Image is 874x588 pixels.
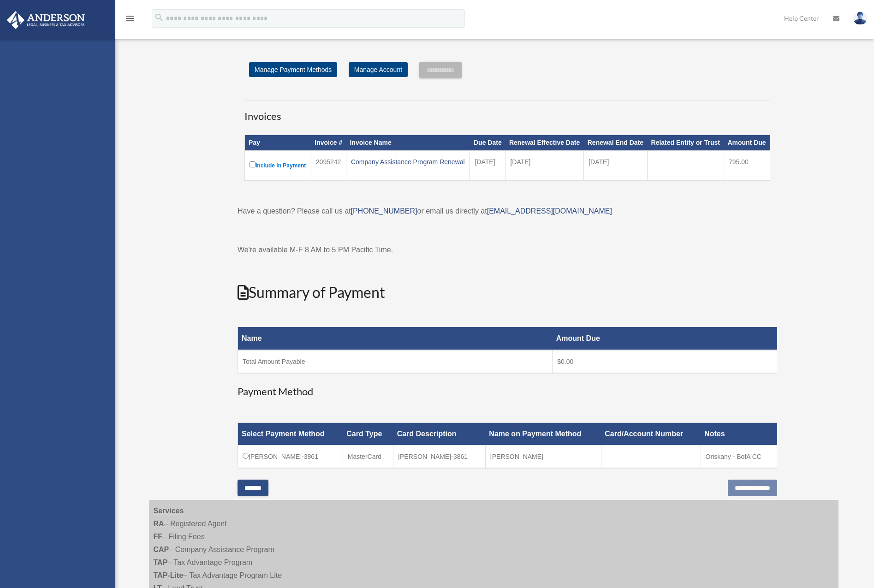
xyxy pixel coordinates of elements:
[724,135,770,151] th: Amount Due
[701,445,777,469] td: Oriskany - BofA CC
[154,507,184,515] strong: Services
[125,16,136,24] a: menu
[238,327,553,350] th: Name
[154,520,164,528] strong: RA
[4,11,88,29] img: Anderson Advisors Platinum Portal
[249,62,337,77] a: Manage Payment Methods
[238,350,553,373] td: Total Amount Payable
[351,207,417,215] a: [PHONE_NUMBER]
[238,423,343,445] th: Select Payment Method
[470,135,505,151] th: Due Date
[648,135,724,151] th: Related Entity or Trust
[853,12,867,25] img: User Pic
[505,150,584,180] td: [DATE]
[311,150,346,180] td: 2095242
[238,205,777,218] p: Have a question? Please call us at or email us directly at
[250,160,306,171] label: Include in Payment
[393,423,486,445] th: Card Description
[485,445,601,469] td: [PERSON_NAME]
[238,445,343,469] td: [PERSON_NAME]-3861
[487,207,612,215] a: [EMAIL_ADDRESS][DOMAIN_NAME]
[154,558,168,566] strong: TAP
[250,161,256,167] input: Include in Payment
[154,571,184,579] strong: TAP-Lite
[349,62,408,77] a: Manage Account
[343,423,393,445] th: Card Type
[724,150,770,180] td: 795.00
[244,101,770,124] h3: Invoices
[553,350,777,373] td: $0.00
[393,445,486,469] td: [PERSON_NAME]-3861
[701,423,777,445] th: Notes
[245,135,311,151] th: Pay
[505,135,584,151] th: Renewal Effective Date
[584,135,648,151] th: Renewal End Date
[584,150,648,180] td: [DATE]
[154,546,169,553] strong: CAP
[351,155,465,168] div: Company Assistance Program Renewal
[343,445,393,469] td: MasterCard
[601,423,701,445] th: Card/Account Number
[125,13,136,24] i: menu
[238,244,777,256] p: We're available M-F 8 AM to 5 PM Pacific Time.
[154,12,164,23] i: search
[553,327,777,350] th: Amount Due
[238,385,777,399] h3: Payment Method
[311,135,346,151] th: Invoice #
[238,282,777,303] h2: Summary of Payment
[154,533,163,540] strong: FF
[346,135,470,151] th: Invoice Name
[485,423,601,445] th: Name on Payment Method
[470,150,505,180] td: [DATE]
